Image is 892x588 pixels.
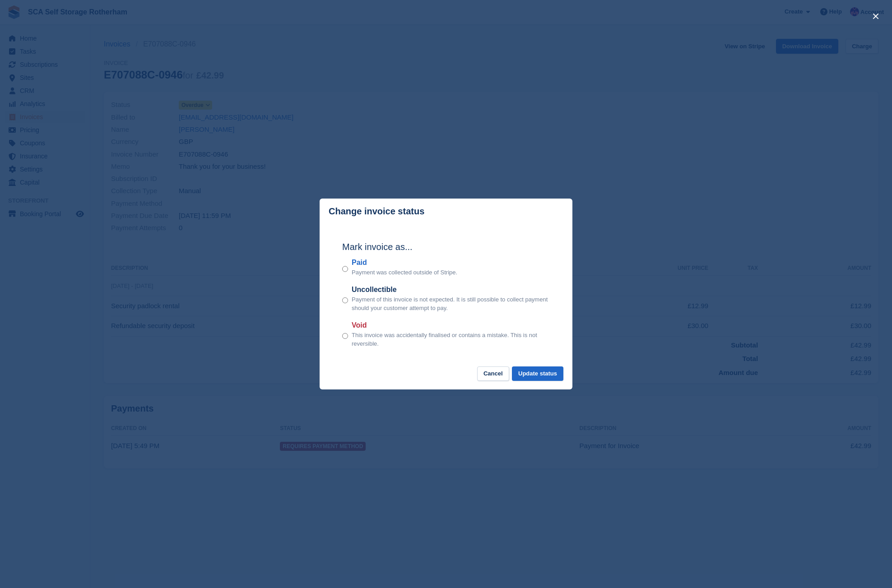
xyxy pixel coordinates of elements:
[352,320,550,331] label: Void
[352,284,550,295] label: Uncollectible
[352,295,550,313] p: Payment of this invoice is not expected. It is still possible to collect payment should your cust...
[329,206,424,217] p: Change invoice status
[352,331,550,348] p: This invoice was accidentally finalised or contains a mistake. This is not reversible.
[352,268,457,277] p: Payment was collected outside of Stripe.
[477,366,509,381] button: Cancel
[512,366,563,381] button: Update status
[869,9,883,23] button: close
[342,240,550,254] h2: Mark invoice as...
[352,257,457,268] label: Paid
